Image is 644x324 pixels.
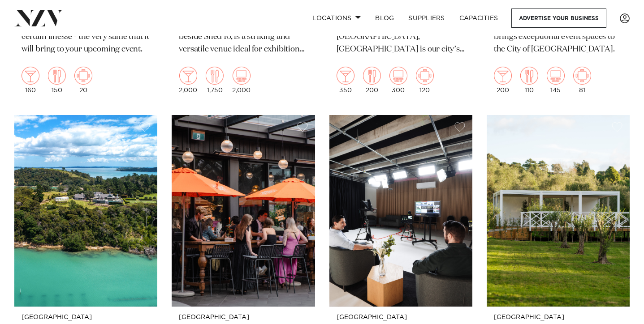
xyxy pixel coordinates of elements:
small: [GEOGRAPHIC_DATA] [337,314,465,321]
a: Capacities [452,9,506,28]
div: 350 [337,67,354,94]
img: Aerial view of Putiki Estate on Waiheke Island [14,115,157,307]
a: BLOG [368,9,401,28]
div: 110 [520,67,538,94]
div: 20 [74,67,92,94]
small: [GEOGRAPHIC_DATA] [179,314,307,321]
img: cocktail.png [179,67,197,85]
a: Advertise your business [511,9,606,28]
img: dining.png [206,67,224,85]
div: 120 [416,67,434,94]
div: 1,750 [206,67,224,94]
img: cocktail.png [494,67,512,85]
img: theatre.png [233,67,251,85]
img: meeting.png [74,67,92,85]
img: dining.png [520,67,538,85]
div: 81 [573,67,591,94]
div: 150 [48,67,66,94]
div: 200 [494,67,512,94]
a: SUPPLIERS [401,9,452,28]
small: [GEOGRAPHIC_DATA] [494,314,622,321]
img: cocktail.png [22,67,39,85]
a: Locations [305,9,368,28]
small: [GEOGRAPHIC_DATA] [22,314,150,321]
div: 200 [363,67,381,94]
img: cocktail.png [337,67,354,85]
img: theatre.png [547,67,565,85]
img: dining.png [48,67,66,85]
div: 145 [547,67,565,94]
img: meeting.png [573,67,591,85]
div: 160 [22,67,39,94]
div: 2,000 [232,67,251,94]
img: meeting.png [416,67,434,85]
div: 2,000 [179,67,197,94]
img: theatre.png [389,67,407,85]
img: nzv-logo.png [14,10,63,26]
div: 300 [389,67,407,94]
img: dining.png [363,67,381,85]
